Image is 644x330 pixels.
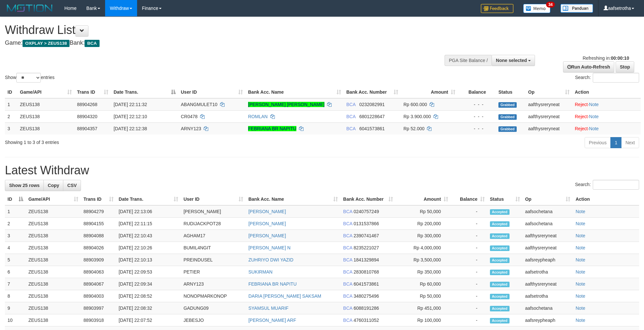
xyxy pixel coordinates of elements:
[340,193,396,205] th: Bank Acc. Number: activate to sort column ascending
[5,254,26,266] td: 5
[523,193,573,205] th: Op: activate to sort column ascending
[343,306,352,311] span: BCA
[572,86,641,98] th: Action
[81,266,116,278] td: 88904063
[492,55,535,66] button: None selected
[5,193,26,205] th: ID: activate to sort column descending
[403,114,431,119] span: Rp 3.900.000
[458,86,496,98] th: Balance
[116,266,181,278] td: [DATE] 22:09:53
[396,290,451,302] td: Rp 50,000
[5,205,26,218] td: 1
[343,318,352,323] span: BCA
[546,2,555,8] span: 34
[451,230,487,242] td: -
[17,98,74,111] td: ZEUS138
[353,269,379,275] span: Copy 2830810768 to clipboard
[487,193,523,205] th: Status: activate to sort column ascending
[616,61,634,72] a: Stop
[346,114,355,119] span: BCA
[178,86,245,98] th: User ID: activate to sort column ascending
[26,278,81,290] td: ZEUS138
[248,233,286,238] a: [PERSON_NAME]
[26,314,81,326] td: ZEUS138
[248,269,273,275] a: SUKIRMAN
[5,122,17,134] td: 3
[5,164,639,177] h1: Latest Withdraw
[403,102,427,107] span: Rp 600.000
[575,180,639,190] label: Search:
[396,314,451,326] td: Rp 100,000
[451,314,487,326] td: -
[573,193,639,205] th: Action
[572,110,641,122] td: ·
[575,73,639,83] label: Search:
[523,314,573,326] td: aafsreypheaph
[116,230,181,242] td: [DATE] 22:10:43
[353,281,379,287] span: Copy 6041573861 to clipboard
[5,266,26,278] td: 6
[593,180,639,190] input: Search:
[523,205,573,218] td: aafsochetana
[181,218,246,230] td: RUDIJACKPOT28
[77,126,97,131] span: 88904357
[77,102,97,107] span: 88904268
[523,242,573,254] td: aafthysreryneat
[353,318,379,323] span: Copy 4760311052 to clipboard
[490,282,510,287] span: Accepted
[490,306,510,311] span: Accepted
[17,110,74,122] td: ZEUS138
[589,114,599,119] a: Note
[396,254,451,266] td: Rp 3,500,000
[81,193,116,205] th: Trans ID: activate to sort column ascending
[111,86,178,98] th: Date Trans.: activate to sort column descending
[181,290,246,302] td: NONOPMARKONOP
[17,122,74,134] td: ZEUS138
[248,257,293,262] a: ZUHRIYO DWI YAZID
[353,293,379,299] span: Copy 3480275496 to clipboard
[563,61,614,72] a: Run Auto-Refresh
[490,233,510,239] span: Accepted
[498,126,517,132] span: Grabbed
[248,102,324,107] a: [PERSON_NAME] [PERSON_NAME]
[245,86,344,98] th: Bank Acc. Name: activate to sort column ascending
[593,73,639,83] input: Search:
[396,302,451,314] td: Rp 451,000
[26,230,81,242] td: ZEUS138
[116,193,181,205] th: Date Trans.: activate to sort column ascending
[248,126,296,131] a: FEBRIANA BR NAPITU
[396,230,451,242] td: Rp 300,000
[343,209,352,214] span: BCA
[490,318,510,323] span: Accepted
[359,126,385,131] span: Copy 6041573861 to clipboard
[575,269,585,275] a: Note
[5,302,26,314] td: 9
[5,136,263,146] div: Showing 1 to 3 of 3 entries
[498,114,517,120] span: Grabbed
[81,254,116,266] td: 88903909
[572,122,641,134] td: ·
[181,278,246,290] td: ARNY123
[461,125,493,132] div: - - -
[181,266,246,278] td: PETIER
[181,114,197,119] span: CR0478
[26,193,81,205] th: Game/API: activate to sort column ascending
[9,183,39,188] span: Show 25 rows
[5,86,17,98] th: ID
[26,205,81,218] td: ZEUS138
[26,242,81,254] td: ZEUS138
[5,242,26,254] td: 4
[396,218,451,230] td: Rp 200,000
[81,314,116,326] td: 88903918
[490,209,510,215] span: Accepted
[523,218,573,230] td: aafsochetana
[523,254,573,266] td: aafsreypheaph
[523,4,551,13] img: Button%20Memo.svg
[575,257,585,262] a: Note
[343,293,352,299] span: BCA
[114,102,147,107] span: [DATE] 22:11:32
[48,183,59,188] span: Copy
[343,269,352,275] span: BCA
[116,278,181,290] td: [DATE] 22:09:34
[451,242,487,254] td: -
